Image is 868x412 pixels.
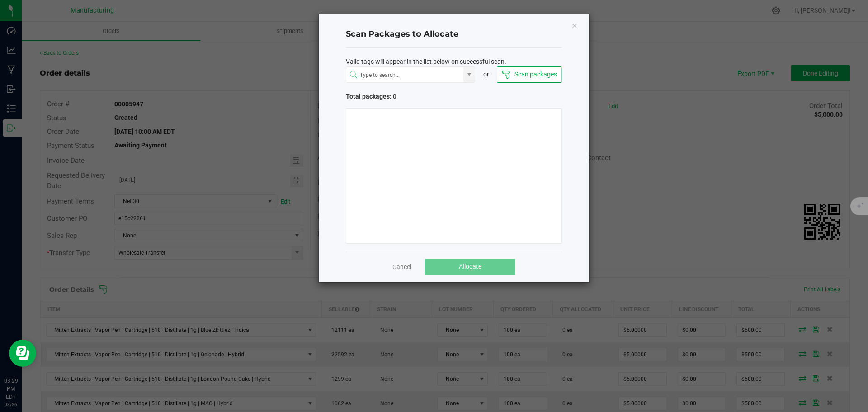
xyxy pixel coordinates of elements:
[346,92,454,101] span: Total packages: 0
[346,28,562,40] h4: Scan Packages to Allocate
[475,70,497,79] div: or
[459,263,481,270] span: Allocate
[392,262,411,271] a: Cancel
[425,259,515,275] button: Allocate
[497,66,561,83] button: Scan packages
[9,340,36,367] iframe: Resource center
[571,20,578,31] button: Close
[346,67,464,83] input: NO DATA FOUND
[346,57,506,66] span: Valid tags will appear in the list below on successful scan.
